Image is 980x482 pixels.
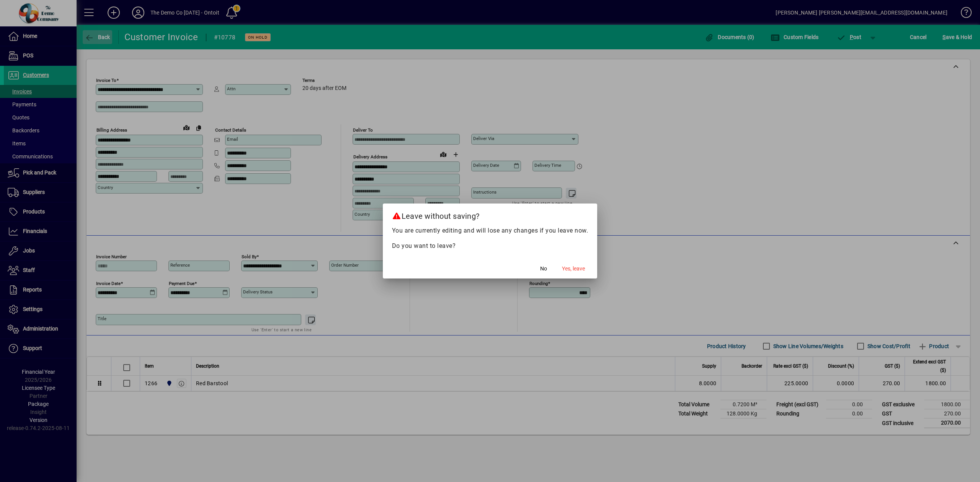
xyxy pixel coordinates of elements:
span: No [540,265,547,273]
p: Do you want to leave? [392,241,588,251]
p: You are currently editing and will lose any changes if you leave now. [392,226,588,235]
h2: Leave without saving? [383,204,598,226]
button: Yes, leave [559,262,588,275]
button: No [531,262,556,275]
span: Yes, leave [562,265,585,273]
